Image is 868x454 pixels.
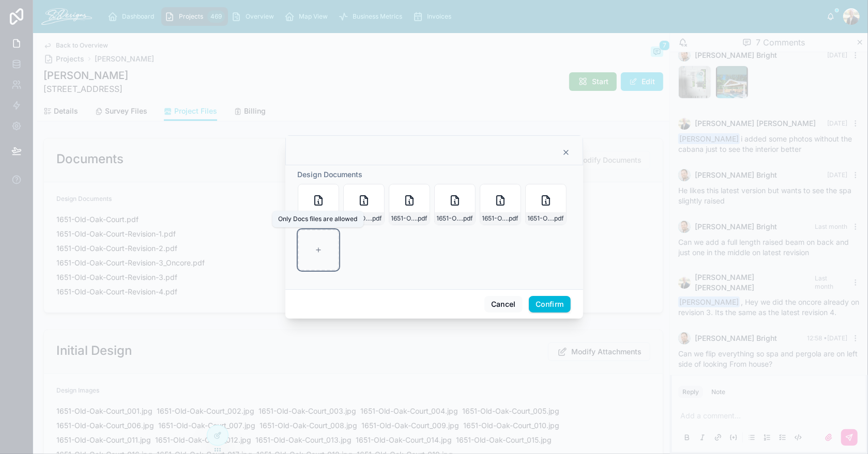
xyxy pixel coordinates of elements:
[508,214,519,223] span: .pdf
[529,296,570,312] button: Confirm
[437,214,462,223] span: 1651-Old-Oak-Court-Revision-3_Oncore
[417,214,428,223] span: .pdf
[298,170,363,179] span: Design Documents
[528,214,553,223] span: 1651-Old-Oak-Court-Revision-4
[279,215,358,223] div: Only Docs files are allowed
[553,214,564,223] span: .pdf
[462,214,473,223] span: .pdf
[371,214,382,223] span: .pdf
[391,214,417,223] span: 1651-Old-Oak-Court-Revision-2
[484,296,523,312] button: Cancel
[482,214,508,223] span: 1651-Old-Oak-Court-Revision-3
